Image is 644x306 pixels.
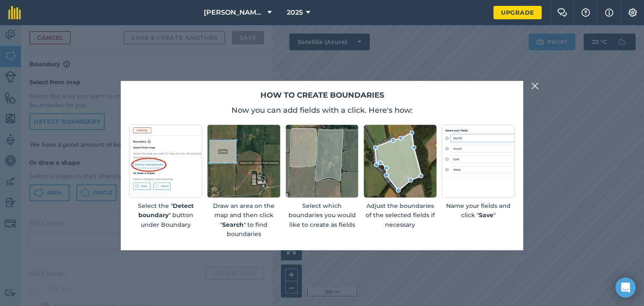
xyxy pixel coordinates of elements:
[479,211,493,219] strong: Save
[129,89,515,101] h2: How to create boundaries
[207,124,280,197] img: Screenshot of an rectangular area drawn on a map
[222,221,244,228] strong: Search
[442,124,515,197] img: placeholder
[628,8,638,17] img: A cog icon
[581,8,591,17] img: A question mark icon
[129,201,202,229] p: Select the " " button under Boundary
[442,201,515,220] p: Name your fields and click " "
[8,6,21,19] img: fieldmargin Logo
[605,8,613,18] img: svg+xml;base64,PHN2ZyB4bWxucz0iaHR0cDovL3d3dy53My5vcmcvMjAwMC9zdmciIHdpZHRoPSIxNyIgaGVpZ2h0PSIxNy...
[493,6,542,19] a: Upgrade
[287,8,303,18] span: 2025
[364,201,436,229] p: Adjust the boundaries of the selected fields if necessary
[286,201,358,229] p: Select which boundaries you would like to create as fields
[129,104,515,116] p: Now you can add fields with a click. Here's how:
[531,81,539,91] img: svg+xml;base64,PHN2ZyB4bWxucz0iaHR0cDovL3d3dy53My5vcmcvMjAwMC9zdmciIHdpZHRoPSIyMiIgaGVpZ2h0PSIzMC...
[286,124,358,197] img: Screenshot of selected fields
[615,277,636,298] div: Open Intercom Messenger
[557,8,567,17] img: Two speech bubbles overlapping with the left bubble in the forefront
[364,124,436,197] img: Screenshot of an editable boundary
[129,124,202,197] img: Screenshot of detect boundary button
[207,201,280,239] p: Draw an area on the map and then click " " to find boundaries
[204,8,264,18] span: [PERSON_NAME] Farms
